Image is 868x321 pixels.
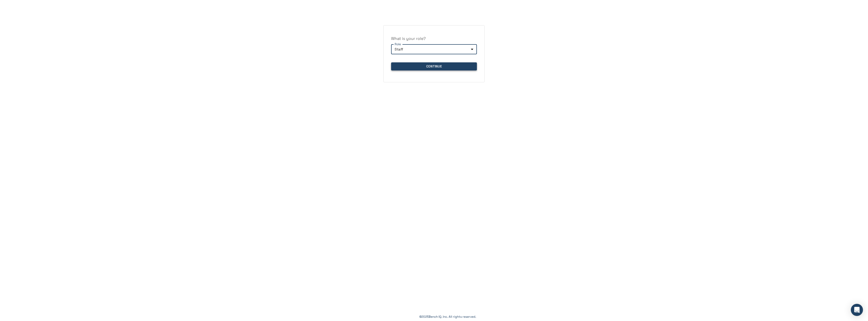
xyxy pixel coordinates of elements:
p: What is your role? [391,36,477,42]
div: Staff [391,44,477,54]
label: Role [395,42,401,46]
button: Continue [391,62,477,70]
div: Open Intercom Messenger [851,304,863,316]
